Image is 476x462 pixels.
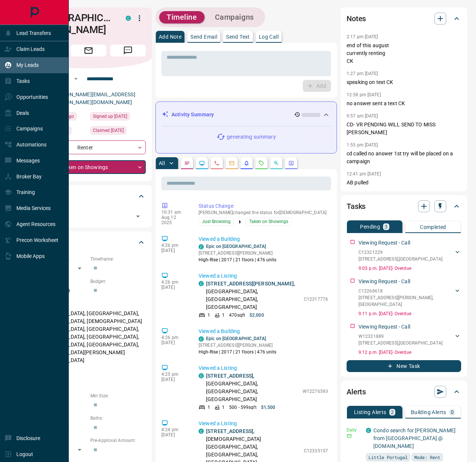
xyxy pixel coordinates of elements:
p: 9:05 p.m. [DATE] - Overdue [358,265,461,272]
p: 4:26 pm [161,280,187,285]
p: Viewed a Listing [199,364,328,372]
a: [STREET_ADDRESS] [206,428,253,434]
div: W12321889[STREET_ADDRESS],[GEOGRAPHIC_DATA] [358,332,461,348]
div: Notes [347,10,461,28]
p: 470 sqft [229,312,245,319]
h2: Alerts [347,386,366,398]
p: 1 [208,404,210,411]
p: 1:55 pm [DATE] [347,142,378,148]
p: 2 [391,410,394,415]
p: [STREET_ADDRESS][PERSON_NAME] , [GEOGRAPHIC_DATA] [358,294,454,308]
div: condos.ca [199,429,204,434]
p: AB pulled [347,179,461,187]
a: [PERSON_NAME][EMAIL_ADDRESS][PERSON_NAME][DOMAIN_NAME] [51,91,135,105]
p: Building Alerts [411,410,446,415]
p: 9:11 p.m. [DATE] - Overdue [358,310,461,317]
a: Epic on [GEOGRAPHIC_DATA] [206,336,266,341]
div: Alerts [347,383,461,401]
span: Claimed [DATE] [93,127,124,134]
p: 2:17 pm [DATE] [347,34,378,39]
p: C12335157 [304,448,328,454]
div: Tags [31,187,146,205]
div: condos.ca [126,16,131,21]
p: end of this august currently renting CK [347,42,461,65]
button: Open [71,74,80,83]
p: C12268618 [358,288,454,294]
p: Add Note [159,34,181,39]
p: Areas Searched: [31,301,146,307]
p: Status Change [199,202,328,210]
p: 4:25 pm [161,372,187,377]
p: [STREET_ADDRESS] , [GEOGRAPHIC_DATA] [358,340,443,346]
p: no answer sent a text CK [347,100,461,107]
div: C12268618[STREET_ADDRESS][PERSON_NAME],[GEOGRAPHIC_DATA] [358,286,461,309]
p: [DATE] [161,248,187,253]
p: 500 - 599 sqft [229,404,256,411]
p: High-Rise | 2017 | 21 floors | 476 units [199,256,277,263]
p: , [GEOGRAPHIC_DATA], [GEOGRAPHIC_DATA], [GEOGRAPHIC_DATA] [206,372,299,403]
p: Activity Summary [171,111,214,119]
p: Budget: [90,278,146,285]
button: Open [133,211,143,222]
p: [DATE] [161,285,187,290]
p: , [GEOGRAPHIC_DATA], [GEOGRAPHIC_DATA], [GEOGRAPHIC_DATA] [206,280,300,311]
span: Just Browsing [202,218,231,225]
div: Mon Aug 04 2025 [90,126,146,137]
svg: Opportunities [273,160,279,166]
span: Taken on Showings [249,218,288,225]
svg: Listing Alerts [244,160,250,166]
p: Timeframe: [90,256,146,262]
button: Timeline [159,11,205,23]
svg: Requests [258,160,264,166]
p: Baths: [90,415,146,421]
a: Condo search for [PERSON_NAME] from [GEOGRAPHIC_DATA] @ [DOMAIN_NAME] [373,427,456,449]
div: Tasks [347,197,461,215]
p: [DATE] [161,340,187,345]
p: 9:57 am [DATE] [347,113,378,119]
p: $1,500 [261,404,276,411]
p: Viewing Request - Call [358,323,410,331]
svg: Lead Browsing Activity [199,160,205,166]
p: cd called no answer 1st try will be placed on a campaign [347,150,461,165]
p: Pending [360,224,380,229]
p: 4:26 pm [161,243,187,248]
span: Little Portugal [369,453,408,461]
p: Viewing Request - Call [358,239,410,247]
svg: Agent Actions [288,160,294,166]
p: $2,000 [250,312,264,319]
svg: Email [347,433,352,439]
p: Send Text [226,34,250,39]
p: [STREET_ADDRESS][PERSON_NAME] [199,342,277,349]
div: Renter [31,140,146,154]
div: Taken on Showings [31,160,146,174]
p: [PERSON_NAME] changed the status for [DEMOGRAPHIC_DATA] [199,210,328,215]
p: 3 [385,224,387,229]
span: Message [110,45,146,56]
p: Min Size: [90,392,146,399]
p: 9:12 p.m. [DATE] - Overdue [358,349,461,356]
div: C12321229[STREET_ADDRESS],[GEOGRAPHIC_DATA] [358,248,461,264]
p: [GEOGRAPHIC_DATA], [GEOGRAPHIC_DATA], [GEOGRAPHIC_DATA], [DEMOGRAPHIC_DATA][GEOGRAPHIC_DATA], [GE... [31,307,146,366]
a: [STREET_ADDRESS] [206,373,253,379]
svg: Emails [229,160,235,166]
p: [DATE] [161,377,187,382]
div: Criteria [31,233,146,251]
p: Viewed a Building [199,327,328,335]
p: 4:24 pm [161,427,187,432]
p: Log Call [259,34,279,39]
p: 4:26 pm [161,335,187,340]
p: [STREET_ADDRESS][PERSON_NAME] [199,250,277,256]
p: 12:41 pm [DATE] [347,171,381,177]
p: W12276593 [303,388,328,395]
h2: Notes [347,13,366,25]
p: C12321229 [358,249,443,256]
p: All [159,161,165,166]
button: New Task [347,360,461,372]
a: Epic on [GEOGRAPHIC_DATA] [206,244,266,249]
p: 0 [451,410,454,415]
div: condos.ca [199,244,204,249]
p: Aug 12 2025 [161,215,187,225]
p: 1 [208,312,210,319]
p: Listing Alerts [354,410,386,415]
p: Viewing Request - Call [358,278,410,285]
